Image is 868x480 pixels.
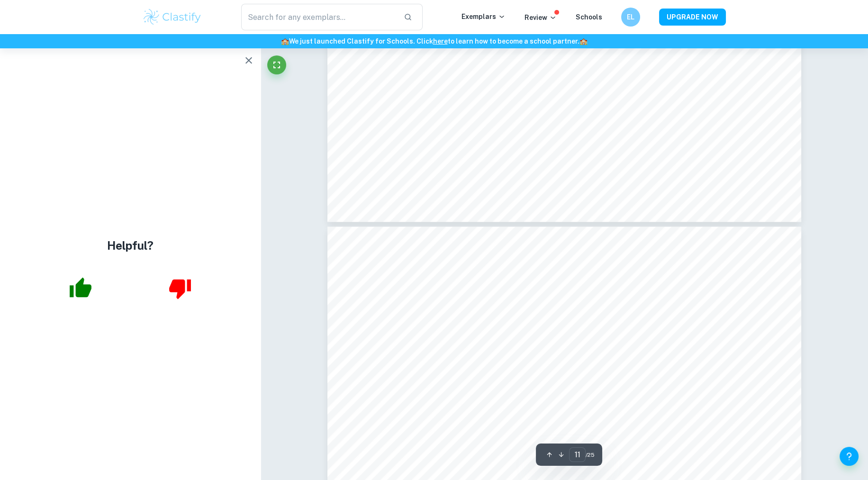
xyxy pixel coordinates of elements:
[659,9,726,26] button: UPGRADE NOW
[433,37,448,45] a: here
[142,8,202,27] img: Clastify logo
[107,236,154,254] h4: Helpful?
[267,55,286,74] button: Fullscreen
[241,4,396,30] input: Search for any exemplars...
[840,447,859,466] button: Help and Feedback
[281,37,289,45] span: 🏫
[625,12,636,22] h6: EL
[621,8,640,27] button: EL
[576,13,602,21] a: Schools
[2,36,866,46] h6: We just launched Clastify for Schools. Click to learn how to become a school partner.
[461,11,506,22] p: Exemplars
[524,12,557,23] p: Review
[579,37,588,45] span: 🏫
[586,451,595,459] span: / 25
